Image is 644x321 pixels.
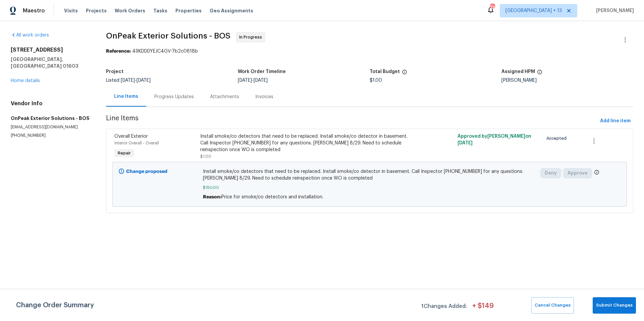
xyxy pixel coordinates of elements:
h5: OnPeak Exterior Solutions - BOS [11,115,90,122]
span: Properties [175,7,202,14]
div: Install smoke/co detectors that need to be replaced. Install smoke/co detector in basement. Call ... [200,133,411,153]
span: [DATE] [458,141,473,145]
div: Progress Updates [154,93,194,100]
span: [DATE] [121,78,135,83]
div: 49KDDDYEJC4GV-7b2c0818b [106,48,633,55]
span: Price for smoke/co detectors and installation. [221,195,323,199]
div: 139 [490,4,495,11]
span: $150.00 [203,184,536,191]
span: - [121,78,151,83]
h5: Assigned HPM [501,69,535,74]
div: Attachments [210,93,239,100]
span: OnPeak Exterior Solutions - BOS [106,32,230,40]
span: Install smoke/co detectors that need to be replaced. Install smoke/co detector in basement. Call ... [203,168,536,182]
span: Add line item [600,117,631,125]
h2: [STREET_ADDRESS] [11,47,90,53]
div: Line Items [114,93,138,100]
span: Accepted [546,135,569,142]
span: [DATE] [137,78,151,83]
b: Change proposed [126,169,167,174]
p: [PHONE_NUMBER] [11,133,90,138]
a: Home details [11,78,40,83]
span: Visits [64,7,78,14]
span: $1.00 [370,78,382,83]
span: Repair [115,150,133,156]
span: [GEOGRAPHIC_DATA] + 13 [505,7,562,14]
h5: Project [106,69,123,74]
span: The total cost of line items that have been proposed by Opendoor. This sum includes line items th... [402,69,407,78]
div: Invoices [255,93,273,100]
b: Reference: [106,49,131,54]
span: Line Items [106,115,597,127]
h5: Work Order Timeline [238,69,286,74]
span: In Progress [239,34,265,41]
span: Approved by [PERSON_NAME] on [458,134,531,145]
h5: Total Budget [370,69,400,74]
span: [PERSON_NAME] [593,7,634,14]
p: [EMAIL_ADDRESS][DOMAIN_NAME] [11,124,90,130]
span: The hpm assigned to this work order. [537,69,542,78]
span: $1.00 [200,154,211,158]
span: Projects [86,7,107,14]
span: Listed [106,78,151,83]
button: Add line item [597,115,633,127]
h5: [GEOGRAPHIC_DATA], [GEOGRAPHIC_DATA] 01603 [11,56,90,69]
span: - [238,78,268,83]
span: Work Orders [115,7,145,14]
span: [DATE] [238,78,252,83]
h4: Vendor Info [11,100,90,107]
span: Geo Assignments [210,7,253,14]
span: Reason: [203,195,221,199]
span: Only a market manager or an area construction manager can approve [594,170,599,177]
button: Approve [563,168,592,178]
a: All work orders [11,33,49,38]
span: Interior Overall - Overall [114,141,159,145]
span: [DATE] [254,78,268,83]
span: Overall Exterior [114,134,148,139]
div: [PERSON_NAME] [501,78,633,83]
button: Deny [540,168,561,178]
span: Tasks [153,8,167,13]
span: Maestro [23,7,45,14]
